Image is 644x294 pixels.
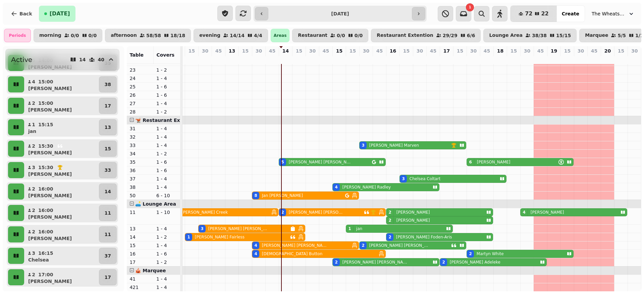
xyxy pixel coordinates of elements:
p: 0 [551,56,556,62]
p: 0 / 0 [71,33,79,38]
span: 1 [469,6,471,9]
p: 1 - 2 [156,150,178,157]
button: Lounge Area38/3815/15 [483,29,577,42]
div: Periods [4,29,31,42]
p: 0 [605,56,610,62]
p: 13 [229,48,235,54]
div: 4 [254,243,257,248]
p: 5 [363,56,369,62]
p: 30 [202,48,208,54]
div: Areas [271,29,290,42]
p: 15 [350,48,356,54]
p: 20 [604,48,611,54]
p: 33 [105,167,111,173]
p: 421 [129,284,151,291]
div: 2 [281,210,284,215]
span: 72 [525,11,532,16]
p: 45 [537,48,544,54]
p: [PERSON_NAME] [28,106,72,113]
p: 0 [243,56,248,62]
p: 37 [129,175,151,182]
p: 6 - 10 [156,192,178,199]
button: evening14/144/4 [194,29,268,42]
span: 22 [541,11,548,16]
p: 0 [591,56,597,62]
p: 1 - 4 [156,100,178,107]
p: 29 / 29 [443,33,458,38]
button: 38 [99,76,117,92]
p: 1 - 2 [156,108,178,115]
p: Lounge Area [489,33,523,38]
div: 1 [187,234,190,240]
button: 215:00[PERSON_NAME] [25,98,98,114]
p: 4 [32,78,36,85]
p: [PERSON_NAME] Adeleke [450,260,500,265]
p: [PERSON_NAME] [PERSON_NAME] [369,243,431,248]
p: 45 [430,48,436,54]
p: 30 [309,48,316,54]
p: 45 [215,48,222,54]
p: 0 [484,56,489,62]
p: 36 [129,167,151,174]
p: 1 [32,121,36,128]
p: 28 [129,108,151,115]
p: 2 [32,271,36,278]
p: Restaurant Extention [377,33,433,38]
p: 3 [32,164,36,171]
p: [PERSON_NAME] [28,85,72,92]
span: Back [19,11,32,16]
p: 1 - 6 [156,250,178,257]
p: 1 - 10 [156,209,178,216]
p: 14 [79,57,86,62]
p: 26 [129,92,151,98]
p: 2 [32,228,36,235]
p: 38 [129,184,151,191]
button: afternoon58/5818/18 [105,29,191,42]
button: Create [556,6,585,22]
p: 15 [189,48,195,54]
p: 15:00 [38,100,53,106]
button: The Wheatsheaf [588,8,639,20]
p: 0 / 0 [355,33,363,38]
div: 4 [335,185,337,190]
p: 0 [565,56,570,62]
div: 4 [254,251,257,256]
button: 11 [99,205,117,221]
p: 0 / 0 [89,33,97,38]
p: 24 [129,75,151,82]
p: 33 [129,142,151,149]
div: 2 [442,260,445,265]
p: 1 - 6 [156,159,178,165]
p: 3 [404,56,409,62]
p: 30 [417,48,423,54]
p: 37 [105,252,111,259]
p: 1 - 4 [156,242,178,249]
button: 316:15Chelsea [25,248,98,264]
p: 1 - 6 [156,92,178,98]
button: 216:00[PERSON_NAME] [25,226,98,242]
button: 217:00[PERSON_NAME] [25,269,98,285]
p: 17 [129,259,151,266]
p: 15 [336,48,342,54]
p: 11 [105,210,111,216]
span: Create [562,11,579,16]
div: 2 [362,243,364,248]
p: 18 / 18 [170,33,185,38]
div: 4 [523,210,525,215]
p: 3 [32,250,36,256]
button: Active1440 [5,49,119,70]
p: 0 [632,56,637,62]
p: 0 [323,56,328,62]
p: 15 [242,48,249,54]
p: 14 [282,48,289,54]
p: 16:15 [38,250,53,256]
p: [PERSON_NAME] Marven [369,143,419,148]
p: 15 [105,145,111,152]
button: 315:30[PERSON_NAME] [25,162,98,178]
p: 41 [129,276,151,282]
p: [DEMOGRAPHIC_DATA] Button [262,251,322,256]
p: 16 [129,250,151,257]
span: The Wheatsheaf [592,10,625,17]
button: 33 [99,162,117,178]
p: Restaurant [298,33,327,38]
